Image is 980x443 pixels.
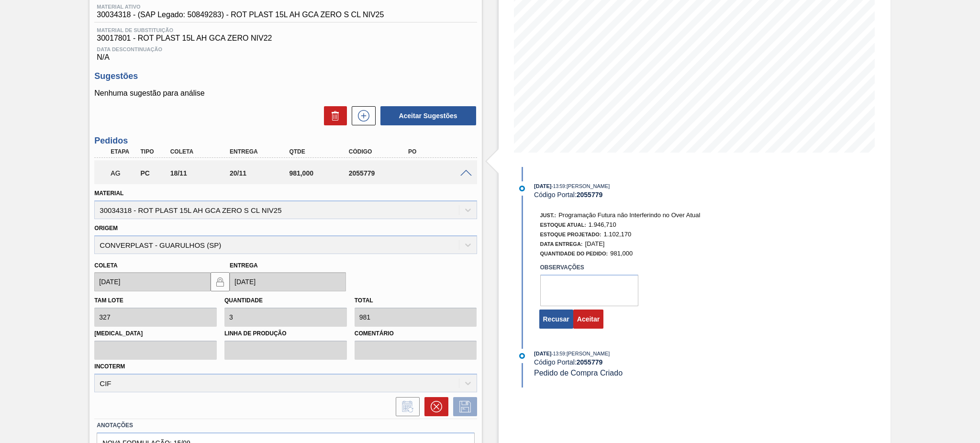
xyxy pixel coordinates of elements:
[552,184,565,189] span: - 13:59
[603,231,631,238] span: 1.102,170
[287,148,354,155] div: Qtde
[540,212,557,218] span: Just.:
[534,183,551,189] span: [DATE]
[540,251,608,256] span: Quantidade do Pedido:
[577,191,603,199] strong: 2055779
[94,297,123,304] label: Tam lote
[94,136,477,146] h3: Pedidos
[227,169,294,177] div: 20/11/2025
[406,148,473,155] div: PO
[346,148,413,155] div: Código
[94,272,211,291] input: dd/mm/yyyy
[230,262,258,269] label: Entrega
[565,351,610,356] span: : [PERSON_NAME]
[420,397,448,416] div: Cancelar pedido
[534,191,761,199] div: Código Portal:
[610,250,633,257] span: 981,000
[230,272,346,291] input: dd/mm/yyyy
[346,169,413,177] div: 2055779
[589,221,616,228] span: 1.946,710
[534,369,623,377] span: Pedido de Compra Criado
[565,183,610,189] span: : [PERSON_NAME]
[319,106,347,125] div: Excluir Sugestões
[519,353,525,359] img: atual
[97,11,384,19] span: 30034318 - (SAP Legado: 50849283) - ROT PLAST 15L AH GCA ZERO S CL NIV25
[287,169,354,177] div: 981,000
[97,419,474,432] label: Anotações
[94,327,217,341] label: [MEDICAL_DATA]
[211,272,230,291] button: locked
[94,89,477,98] p: Nenhuma sugestão para análise
[97,4,384,10] span: Material ativo
[111,169,137,177] p: AG
[97,34,474,43] span: 30017801 - ROT PLAST 15L AH GCA ZERO NIV22
[577,358,603,366] strong: 2055779
[540,261,638,275] label: Observações
[347,106,376,125] div: Nova sugestão
[391,397,420,416] div: Informar alteração no pedido
[534,351,551,356] span: [DATE]
[227,148,294,155] div: Entrega
[138,169,169,177] div: Pedido de Compra
[519,186,525,191] img: atual
[224,327,347,341] label: Linha de Produção
[94,71,477,81] h3: Sugestões
[355,297,373,304] label: Total
[168,169,235,177] div: 18/11/2025
[94,363,125,370] label: Incoterm
[540,222,586,228] span: Estoque Atual:
[540,232,601,237] span: Estoque Projetado:
[94,43,477,62] div: N/A
[97,27,474,33] span: Material de Substituição
[168,148,235,155] div: Coleta
[585,240,605,247] span: [DATE]
[534,358,761,366] div: Código Portal:
[108,148,139,155] div: Etapa
[558,211,700,219] span: Programação Futura não Interferindo no Over Atual
[539,310,573,329] button: Recusar
[380,106,476,125] button: Aceitar Sugestões
[540,241,583,247] span: Data Entrega:
[448,397,477,416] div: Salvar Pedido
[355,327,477,341] label: Comentário
[94,225,118,232] label: Origem
[94,190,123,197] label: Material
[573,310,603,329] button: Aceitar
[224,297,263,304] label: Quantidade
[94,262,117,269] label: Coleta
[214,276,226,288] img: locked
[552,351,565,356] span: - 13:59
[97,46,474,52] span: Data Descontinuação
[138,148,169,155] div: Tipo
[108,163,139,184] div: Aguardando Aprovação do Gestor
[376,105,477,126] div: Aceitar Sugestões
